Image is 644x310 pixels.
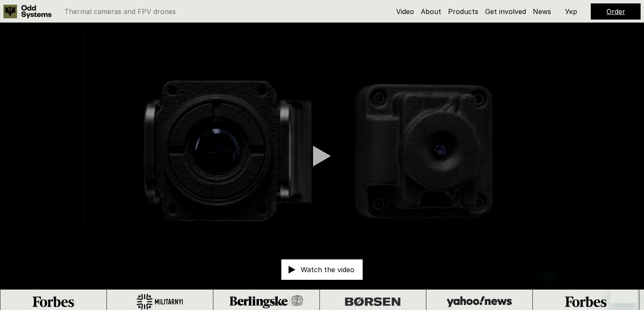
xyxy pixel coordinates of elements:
[448,7,478,16] a: Products
[396,7,414,16] a: Video
[301,266,354,273] p: Watch the video
[565,8,577,15] p: Укр
[485,7,526,16] a: Get involved
[607,7,625,16] a: Order
[64,8,176,15] p: Thermal cameras and FPV drones
[533,7,551,16] a: News
[610,276,637,303] iframe: Button to launch messaging window
[541,256,558,273] iframe: Close message
[421,7,441,16] a: About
